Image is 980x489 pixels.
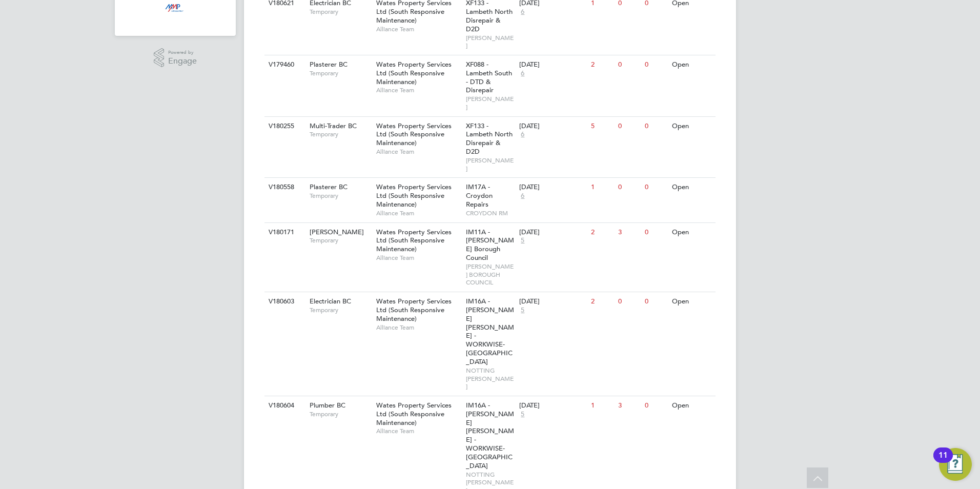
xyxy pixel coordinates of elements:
[266,396,302,415] div: V180604
[376,25,461,33] span: Alliance Team
[310,69,371,77] span: Temporary
[376,401,452,427] span: Wates Property Services Ltd (South Responsive Maintenance)
[519,8,526,16] span: 6
[466,182,493,209] span: IM17A - Croydon Repairs
[669,55,714,74] div: Open
[519,297,586,306] div: [DATE]
[616,396,642,415] div: 3
[466,401,514,470] span: IM16A - [PERSON_NAME] [PERSON_NAME] - WORKWISE- [GEOGRAPHIC_DATA]
[310,130,371,138] span: Temporary
[642,117,669,136] div: 0
[310,121,357,130] span: Multi-Trader BC
[588,117,615,136] div: 5
[466,262,515,287] span: [PERSON_NAME] BOROUGH COUNCIL
[310,228,364,236] span: [PERSON_NAME]
[168,48,197,57] span: Powered by
[154,48,197,68] a: Powered byEngage
[519,122,586,131] div: [DATE]
[519,69,526,78] span: 6
[310,192,371,200] span: Temporary
[376,297,452,323] span: Wates Property Services Ltd (South Responsive Maintenance)
[642,223,669,242] div: 0
[939,448,972,481] button: Open Resource Center, 11 new notifications
[266,292,302,311] div: V180603
[616,55,642,74] div: 0
[376,323,461,332] span: Alliance Team
[669,117,714,136] div: Open
[310,60,348,69] span: Plasterer BC
[376,86,461,94] span: Alliance Team
[588,292,615,311] div: 2
[466,156,515,172] span: [PERSON_NAME]
[310,8,371,16] span: Temporary
[161,1,190,17] img: mmpconsultancy-logo-retina.png
[588,396,615,415] div: 1
[519,60,586,69] div: [DATE]
[669,178,714,197] div: Open
[519,306,526,315] span: 5
[669,292,714,311] div: Open
[642,396,669,415] div: 0
[376,228,452,254] span: Wates Property Services Ltd (South Responsive Maintenance)
[466,34,515,50] span: [PERSON_NAME]
[266,178,302,197] div: V180558
[642,55,669,74] div: 0
[376,427,461,435] span: Alliance Team
[266,223,302,242] div: V180171
[519,236,526,245] span: 5
[519,228,586,237] div: [DATE]
[376,60,452,86] span: Wates Property Services Ltd (South Responsive Maintenance)
[616,292,642,311] div: 0
[376,209,461,217] span: Alliance Team
[642,178,669,197] div: 0
[519,401,586,410] div: [DATE]
[519,183,586,192] div: [DATE]
[466,121,513,156] span: XF133 - Lambeth North Disrepair & D2D
[519,410,526,419] span: 5
[376,121,452,148] span: Wates Property Services Ltd (South Responsive Maintenance)
[266,117,302,136] div: V180255
[938,455,948,468] div: 11
[310,297,351,305] span: Electrician BC
[519,130,526,139] span: 6
[588,178,615,197] div: 1
[310,306,371,314] span: Temporary
[588,223,615,242] div: 2
[310,236,371,244] span: Temporary
[669,396,714,415] div: Open
[310,182,348,191] span: Plasterer BC
[669,223,714,242] div: Open
[466,95,515,111] span: [PERSON_NAME]
[466,60,512,95] span: XF088 - Lambeth South - DTD & Disrepair
[616,223,642,242] div: 3
[616,117,642,136] div: 0
[168,57,197,66] span: Engage
[466,209,515,217] span: CROYDON RM
[519,192,526,200] span: 6
[266,55,302,74] div: V179460
[466,366,515,391] span: NOTTING [PERSON_NAME]
[466,228,514,262] span: IM11A - [PERSON_NAME] Borough Council
[127,1,223,17] a: Go to home page
[616,178,642,197] div: 0
[588,55,615,74] div: 2
[642,292,669,311] div: 0
[466,297,514,366] span: IM16A - [PERSON_NAME] [PERSON_NAME] - WORKWISE- [GEOGRAPHIC_DATA]
[376,148,461,156] span: Alliance Team
[376,182,452,209] span: Wates Property Services Ltd (South Responsive Maintenance)
[310,401,345,410] span: Plumber BC
[310,410,371,418] span: Temporary
[376,254,461,262] span: Alliance Team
